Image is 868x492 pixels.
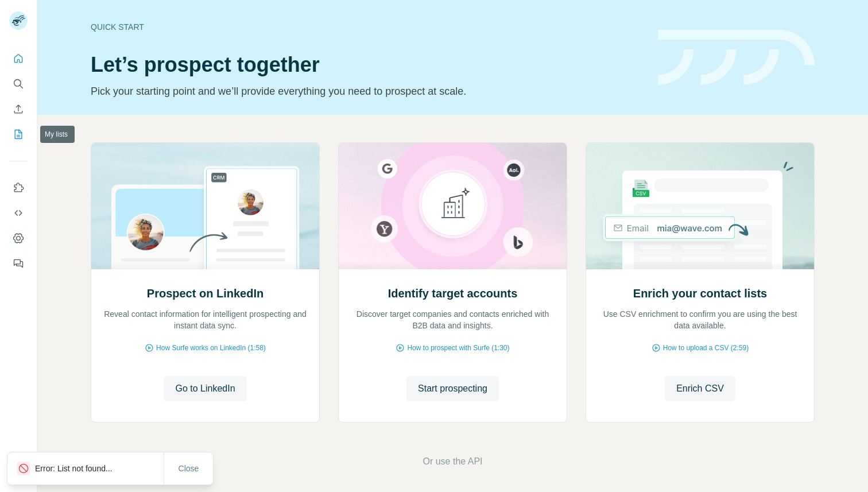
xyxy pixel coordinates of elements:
[156,343,266,353] span: How Surfe works on LinkedIn (1:58)
[663,343,749,353] span: How to upload a CSV (2:59)
[423,455,482,468] button: Or use the API
[35,463,122,474] p: Error: List not found...
[407,343,509,353] span: How to prospect with Surfe (1:30)
[103,308,308,331] p: Reveal contact information for intelligent prospecting and instant data sync.
[91,53,644,76] h1: Let’s prospect together
[676,382,724,396] span: Enrich CSV
[9,73,28,94] button: Search
[9,48,28,69] button: Quick start
[9,177,28,198] button: Use Surfe on LinkedIn
[91,21,644,33] div: Quick start
[598,308,803,331] p: Use CSV enrichment to confirm you are using the best data available.
[665,376,735,401] button: Enrich CSV
[338,143,567,269] img: Identify target accounts
[9,124,28,145] button: My lists
[633,285,767,301] h2: Enrich your contact lists
[9,228,28,249] button: Dashboard
[418,382,487,396] span: Start prospecting
[9,203,28,223] button: Use Surfe API
[170,458,207,479] button: Close
[91,83,644,99] p: Pick your starting point and we’ll provide everything you need to prospect at scale.
[586,143,815,269] img: Enrich your contact lists
[406,376,499,401] button: Start prospecting
[9,253,28,274] button: Feedback
[91,143,320,269] img: Prospect on LinkedIn
[9,99,28,119] button: Enrich CSV
[175,382,235,396] span: Go to LinkedIn
[147,285,263,301] h2: Prospect on LinkedIn
[388,285,518,301] h2: Identify target accounts
[350,308,555,331] p: Discover target companies and contacts enriched with B2B data and insights.
[179,463,199,474] span: Close
[164,376,246,401] button: Go to LinkedIn
[658,30,815,86] img: banner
